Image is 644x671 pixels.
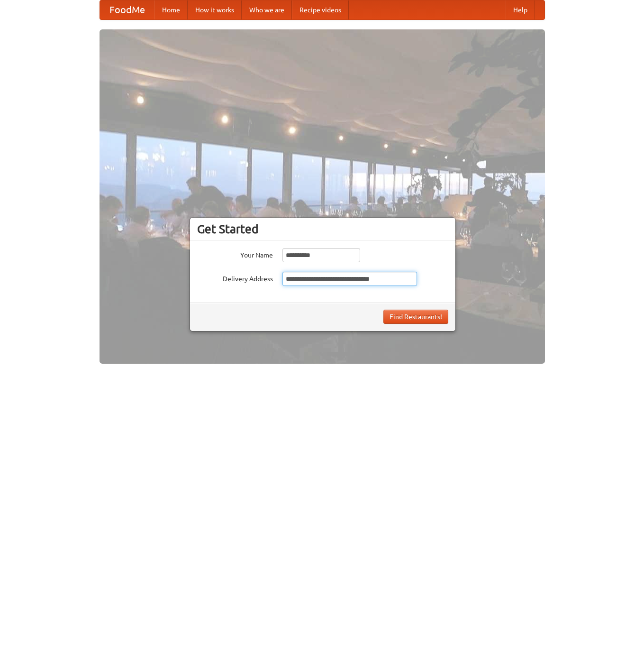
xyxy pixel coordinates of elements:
a: Help [506,0,535,19]
label: Your Name [197,248,273,260]
h3: Get Started [197,222,448,236]
a: Who we are [242,0,292,19]
a: How it works [188,0,242,19]
a: Recipe videos [292,0,349,19]
button: Find Restaurants! [383,310,448,324]
a: FoodMe [100,0,154,19]
label: Delivery Address [197,272,273,284]
a: Home [154,0,188,19]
